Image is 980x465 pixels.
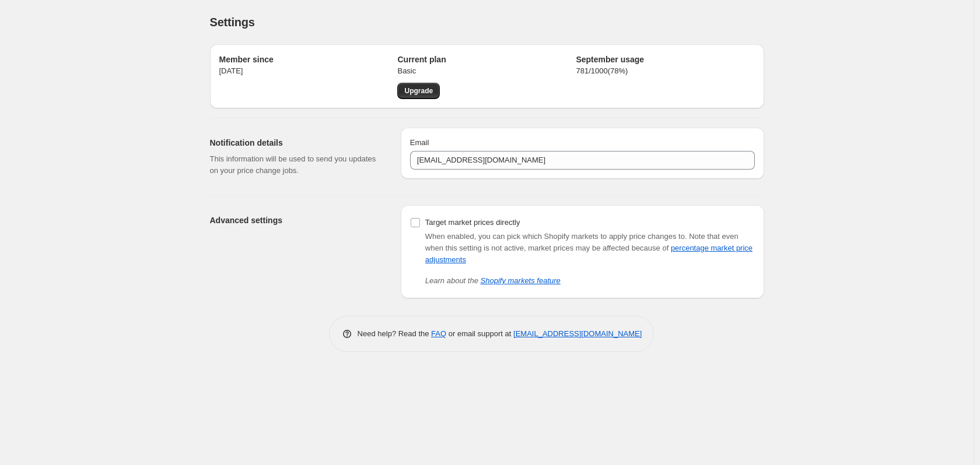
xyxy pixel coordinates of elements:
[219,65,398,77] p: [DATE]
[210,214,382,226] h2: Advanced settings
[425,218,520,227] span: Target market prices directly
[410,138,429,147] span: Email
[397,54,576,65] h2: Current plan
[210,153,382,177] p: This information will be used to send you updates on your price change jobs.
[404,86,433,96] span: Upgrade
[219,54,398,65] h2: Member since
[513,329,642,338] a: [EMAIL_ADDRESS][DOMAIN_NAME]
[425,232,752,264] span: Note that even when this setting is not active, market prices may be affected because of
[425,232,687,241] span: When enabled, you can pick which Shopify markets to apply price changes to.
[210,16,255,29] span: Settings
[446,329,513,338] span: or email support at
[358,329,432,338] span: Need help? Read the
[576,65,754,77] p: 781 / 1000 ( 78 %)
[576,54,754,65] h2: September usage
[397,83,440,99] a: Upgrade
[397,65,576,77] p: Basic
[425,276,561,285] i: Learn about the
[210,137,382,149] h2: Notification details
[481,276,561,285] a: Shopify markets feature
[431,329,446,338] a: FAQ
